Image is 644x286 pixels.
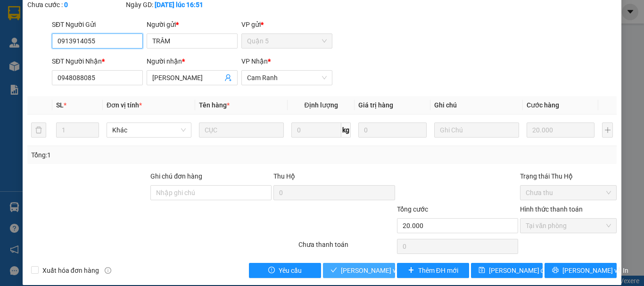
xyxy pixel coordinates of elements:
[241,57,268,65] span: VP Nhận
[8,31,83,44] div: 0948088085
[150,172,202,180] label: Ghi chú đơn hàng
[64,1,68,8] b: 0
[430,96,523,114] th: Ghi chú
[397,205,428,213] span: Tổng cước
[247,71,327,85] span: Cam Ranh
[526,219,611,233] span: Tại văn phòng
[527,101,559,109] span: Cước hàng
[545,263,617,278] button: printer[PERSON_NAME] và In
[526,186,611,200] span: Chưa thu
[479,267,485,274] span: save
[52,56,143,66] div: SĐT Người Nhận
[8,66,165,78] div: Tên hàng: hộp ( : 1 )
[241,19,332,30] div: VP gửi
[527,123,594,138] input: 0
[147,56,238,66] div: Người nhận
[8,9,23,19] span: Gửi:
[7,50,36,60] span: Đã thu :
[112,123,186,137] span: Khác
[90,31,165,44] div: 0947901168
[408,267,414,274] span: plus
[297,239,396,256] div: Chưa thanh toán
[90,9,113,19] span: Nhận:
[341,123,351,138] span: kg
[397,263,469,278] button: plusThêm ĐH mới
[304,101,338,109] span: Định lượng
[602,123,613,138] button: plus
[434,123,519,138] input: Ghi Chú
[273,172,295,180] span: Thu Hộ
[341,265,468,276] span: [PERSON_NAME] và [PERSON_NAME] hàng
[330,267,337,274] span: check
[224,74,232,82] span: user-add
[199,101,230,109] span: Tên hàng
[107,101,142,109] span: Đơn vị tính
[81,65,93,79] span: SL
[489,265,550,276] span: [PERSON_NAME] đổi
[31,150,249,160] div: Tổng: 1
[147,19,238,30] div: Người gửi
[471,263,543,278] button: save[PERSON_NAME] đổi
[249,263,321,278] button: exclamation-circleYêu cầu
[552,267,559,274] span: printer
[155,1,203,8] b: [DATE] lúc 16:51
[418,265,458,276] span: Thêm ĐH mới
[150,185,272,200] input: Ghi chú đơn hàng
[90,8,165,19] div: Quận 5
[358,101,393,109] span: Giá trị hàng
[8,8,83,19] div: Cam Ranh
[8,19,83,31] div: [PERSON_NAME]
[520,171,617,181] div: Trạng thái Thu Hộ
[39,265,103,276] span: Xuất hóa đơn hàng
[52,19,143,30] div: SĐT Người Gửi
[90,19,165,31] div: [PERSON_NAME]
[358,123,426,138] input: 0
[247,34,327,48] span: Quận 5
[520,205,583,213] label: Hình thức thanh toán
[7,49,85,61] div: 20.000
[56,101,64,109] span: SL
[562,265,628,276] span: [PERSON_NAME] và In
[268,267,275,274] span: exclamation-circle
[31,123,46,138] button: delete
[279,265,302,276] span: Yêu cầu
[199,123,284,138] input: VD: Bàn, Ghế
[105,267,111,274] span: info-circle
[323,263,395,278] button: check[PERSON_NAME] và [PERSON_NAME] hàng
